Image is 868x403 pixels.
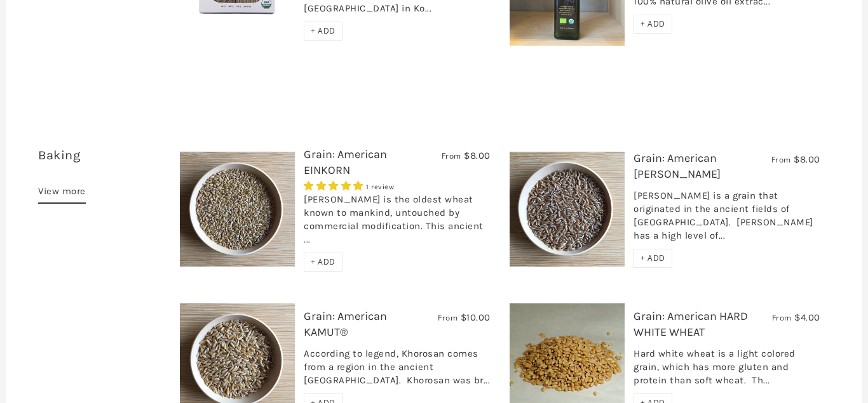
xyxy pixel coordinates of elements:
span: From [438,312,458,323]
span: $8.00 [464,150,491,161]
a: Grain: American KAMUT® [304,309,387,339]
img: Grain: American EMMER [510,152,625,267]
span: $10.00 [461,312,491,323]
span: + ADD [641,253,665,263]
span: + ADD [311,25,336,36]
a: Grain: American EINKORN [304,147,387,177]
a: Baking [38,148,80,162]
span: From [442,150,461,161]
span: 1 review [366,183,394,191]
img: Grain: American EINKORN [180,152,295,267]
a: View more [38,183,86,204]
span: + ADD [641,18,665,29]
span: From [771,154,791,165]
div: + ADD [634,249,672,268]
span: $8.00 [794,154,820,165]
div: + ADD [304,22,342,41]
a: Grain: American HARD WHITE WHEAT [634,309,748,339]
span: + ADD [311,256,336,267]
div: + ADD [304,253,342,272]
h3: 9 items [38,147,170,183]
span: 5.00 stars [304,180,366,192]
div: According to legend, Khorosan comes from a region in the ancient [GEOGRAPHIC_DATA]. Khorosan was ... [304,347,490,393]
div: [PERSON_NAME] is a grain that originated in the ancient fields of [GEOGRAPHIC_DATA]. [PERSON_NAME... [634,189,820,249]
span: $4.00 [794,312,820,323]
span: From [772,312,792,323]
div: Hard white wheat is a light colored grain, which has more gluten and protein than soft wheat. Th... [634,347,820,393]
a: Grain: American [PERSON_NAME] [634,151,721,181]
div: + ADD [634,15,672,34]
div: [PERSON_NAME] is the oldest wheat known to mankind, untouched by commercial modification. This an... [304,193,490,253]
